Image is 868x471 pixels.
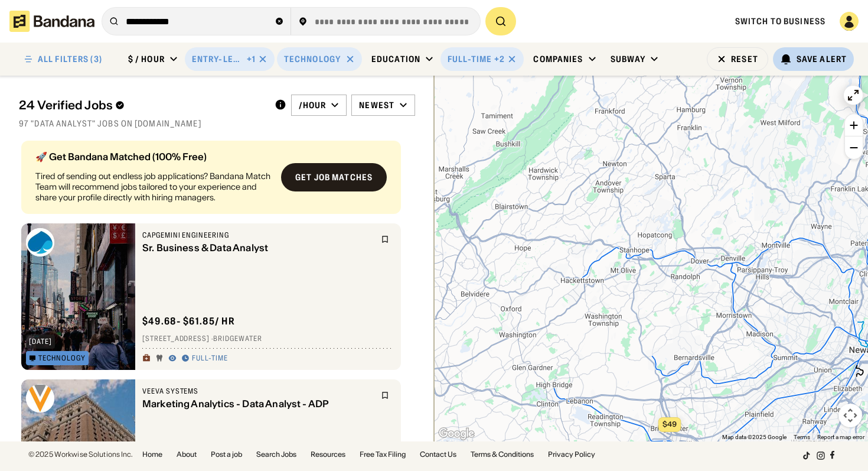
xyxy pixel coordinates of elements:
[192,54,244,64] div: Entry-Level
[797,54,847,64] div: Save Alert
[26,228,54,256] img: Capgemini Engineering logo
[247,54,256,64] div: +1
[142,315,235,327] div: $ 49.68 - $61.85 / hr
[19,98,265,112] div: 24 Verified Jobs
[548,451,595,458] a: Privacy Policy
[142,334,394,344] div: [STREET_ADDRESS] · Bridgewater
[142,398,374,410] div: Marketing Analytics - Data Analyst - ADP
[611,54,646,64] div: Subway
[794,434,810,440] a: Terms (opens in new tab)
[26,384,54,412] img: Veeva Systems logo
[142,451,162,458] a: Home
[437,426,476,441] img: Google
[735,16,825,27] a: Switch to Business
[38,355,86,362] div: Technology
[817,434,864,440] a: Report a map error
[19,136,415,441] div: grid
[28,451,133,458] div: © 2025 Workwise Solutions Inc.
[295,173,373,181] div: Get job matches
[360,451,406,458] a: Free Tax Filing
[29,338,52,345] div: [DATE]
[359,100,394,111] div: Newest
[142,386,374,396] div: Veeva Systems
[420,451,456,458] a: Contact Us
[437,426,476,441] a: Open this area in Google Maps (opens a new window)
[662,420,676,428] span: $49
[192,354,228,363] div: Full-time
[284,54,341,64] div: Technology
[838,404,862,427] button: Map camera controls
[142,230,374,240] div: Capgemini Engineering
[471,451,534,458] a: Terms & Conditions
[177,451,197,458] a: About
[35,152,272,161] div: 🚀 Get Bandana Matched (100% Free)
[211,451,242,458] a: Post a job
[9,11,94,32] img: Bandana logotype
[19,118,415,129] div: 97 "Data Analyst" jobs on [DOMAIN_NAME]
[38,55,102,63] div: ALL FILTERS (3)
[371,54,420,64] div: Education
[722,434,787,440] span: Map data ©2025 Google
[311,451,345,458] a: Resources
[494,54,505,64] div: +2
[299,100,327,111] div: /hour
[128,54,165,64] div: $ / hour
[448,54,492,64] div: Full-time
[533,54,583,64] div: Companies
[256,451,296,458] a: Search Jobs
[142,242,374,254] div: Sr. Business & Data Analyst
[35,171,272,203] div: Tired of sending out endless job applications? Bandana Match Team will recommend jobs tailored to...
[731,55,758,63] div: Reset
